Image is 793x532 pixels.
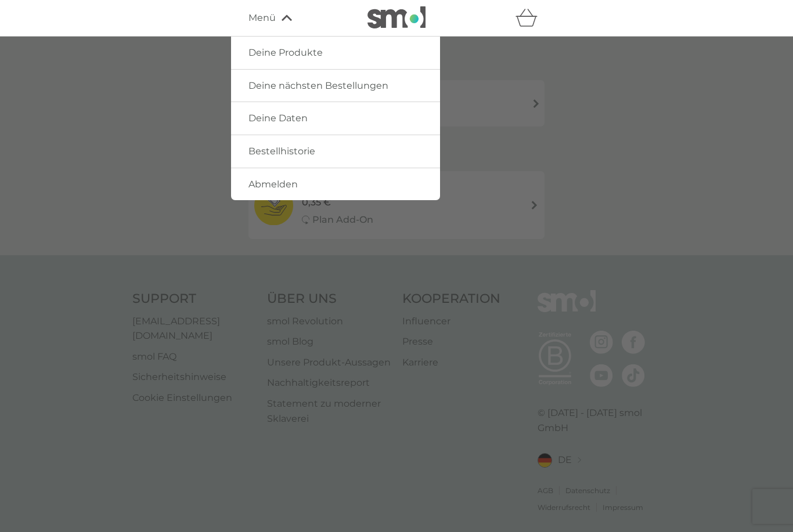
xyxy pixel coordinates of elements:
img: smol [367,6,426,28]
span: Deine nächsten Bestellungen [248,80,388,91]
a: Abmelden [231,168,440,201]
a: Deine Daten [231,102,440,135]
a: Deine nächsten Bestellungen [231,70,440,102]
span: Bestellhistorie [248,146,315,157]
div: Warenkorb [516,6,545,30]
a: Bestellhistorie [231,135,440,168]
span: Abmelden [248,179,298,190]
span: Deine Produkte [248,47,323,58]
a: Deine Produkte [231,37,440,69]
span: Deine Daten [248,113,308,124]
span: Menü [248,10,276,26]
